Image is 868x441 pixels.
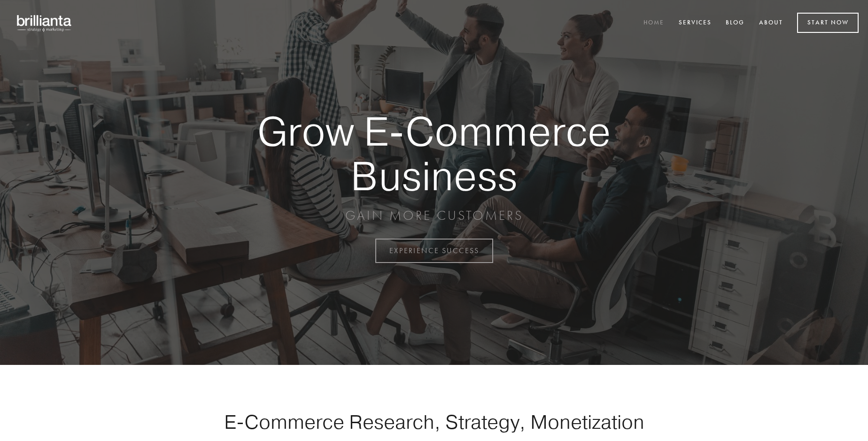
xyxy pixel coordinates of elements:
a: EXPERIENCE SUCCESS [375,239,493,263]
p: GAIN MORE CUSTOMERS [225,207,643,224]
a: Services [673,15,718,31]
a: Home [637,15,670,31]
a: Blog [720,15,751,31]
h1: E-Commerce Research, Strategy, Monetization [194,410,674,433]
a: About [753,15,789,31]
img: brillianta - research, strategy, marketing [9,9,80,37]
a: Start Now [797,13,859,33]
strong: Grow E-Commerce Business [225,109,643,198]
